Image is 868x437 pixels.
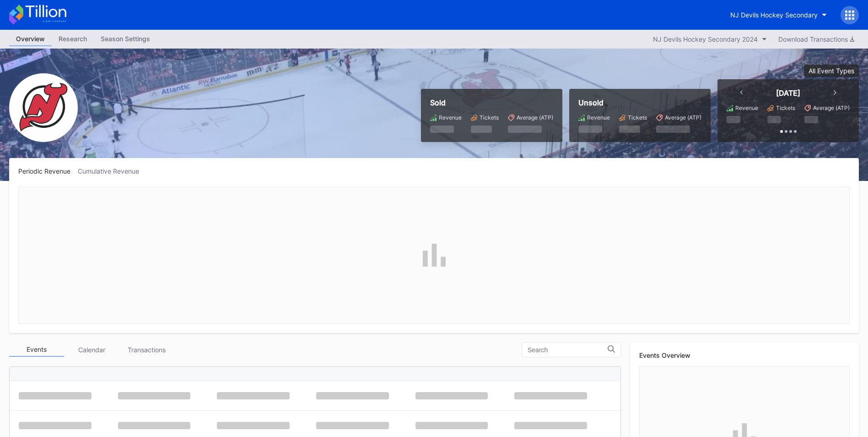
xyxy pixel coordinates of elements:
div: Download Transactions [778,35,854,43]
div: Revenue [439,114,462,121]
img: NJ_Devils_Hockey_Secondary.png [9,73,78,142]
div: NJ Devils Hockey Secondary 2024 [653,35,758,43]
div: Revenue [735,104,758,111]
div: NJ Devils Hockey Secondary [730,11,818,19]
div: Sold [430,98,553,107]
a: Season Settings [94,32,157,46]
div: Events [9,343,64,357]
div: Cumulative Revenue [78,167,146,175]
div: All Event Types [809,67,854,75]
div: Transactions [119,343,174,357]
button: NJ Devils Hockey Secondary [723,6,834,23]
div: Average (ATP) [517,114,553,121]
button: All Event Types [804,65,859,77]
div: Tickets [628,114,647,121]
a: Research [52,32,94,46]
button: NJ Devils Hockey Secondary 2024 [648,33,771,45]
div: Revenue [587,114,610,121]
div: Average (ATP) [813,104,850,111]
button: Download Transactions [774,33,859,45]
div: Average (ATP) [665,114,701,121]
input: Search [528,346,608,354]
div: Research [52,32,94,45]
a: Overview [9,32,52,46]
div: Calendar [64,343,119,357]
div: Events Overview [639,351,850,359]
div: Tickets [480,114,499,121]
div: Tickets [776,104,795,111]
div: [DATE] [776,88,800,98]
div: Season Settings [94,32,157,45]
div: Unsold [578,98,701,107]
div: Periodic Revenue [18,167,78,175]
